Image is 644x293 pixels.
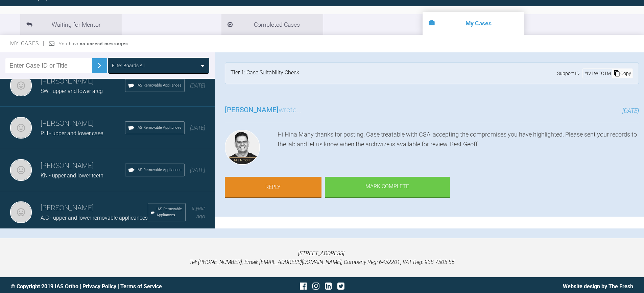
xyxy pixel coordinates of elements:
[11,282,218,291] div: © Copyright 2019 IAS Ortho | |
[612,69,633,78] div: Copy
[112,62,145,69] div: Filter Boards: All
[41,130,103,137] span: P.H - upper and lower case
[190,82,205,89] span: [DATE]
[192,205,205,220] span: a year ago
[423,12,524,35] li: My Cases
[325,177,450,198] div: Mark Complete
[41,172,103,179] span: KN - upper and lower teeth
[80,41,128,46] strong: no unread messages
[94,60,105,71] img: chevronRight.28bd32b0.svg
[20,14,122,35] li: Waiting for Mentor
[278,130,639,168] div: Hi Hina Many thanks for posting. Case treatable with CSA, accepting the compromises you have high...
[190,125,205,131] span: [DATE]
[225,104,302,116] h3: wrote...
[563,283,633,290] a: Website design by The Fresh
[137,125,182,131] span: IAS Removable Appliances
[137,167,182,173] span: IAS Removable Appliances
[221,14,323,35] li: Completed Cases
[231,68,299,78] div: Tier 1: Case Suitability Check
[10,159,32,181] img: Hina Jivanjee
[5,58,92,73] input: Enter Case ID or Title
[10,40,45,47] span: My Cases
[10,117,32,139] img: Hina Jivanjee
[59,41,128,46] span: You have
[225,177,321,198] a: Reply
[622,107,639,114] span: [DATE]
[41,118,125,129] h3: [PERSON_NAME]
[82,283,116,290] a: Privacy Policy
[41,160,125,172] h3: [PERSON_NAME]
[41,88,103,94] span: SW - upper and lower arcg
[583,70,612,77] div: # IV1WFC1M
[557,70,579,77] span: Support ID
[41,76,125,87] h3: [PERSON_NAME]
[120,283,162,290] a: Terms of Service
[41,202,148,214] h3: [PERSON_NAME]
[225,130,260,165] img: Geoff Stone
[10,201,32,223] img: Hina Jivanjee
[10,75,32,96] img: Hina Jivanjee
[225,228,279,236] span: [PERSON_NAME]
[41,215,148,221] span: A.C - upper and lower removable applicances
[137,82,182,89] span: IAS Removable Appliances
[157,206,183,218] span: IAS Removable Appliances
[11,249,633,266] p: [STREET_ADDRESS]. Tel: [PHONE_NUMBER], Email: [EMAIL_ADDRESS][DOMAIN_NAME], Company Reg: 6452201,...
[225,106,279,114] span: [PERSON_NAME]
[225,227,302,238] h3: wrote...
[190,167,205,173] span: [DATE]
